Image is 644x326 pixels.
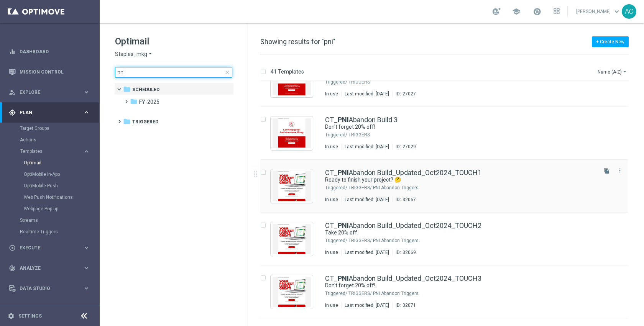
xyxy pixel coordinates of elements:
div: Last modified: [DATE] [342,302,392,308]
i: more_vert [617,167,623,174]
span: Plan [20,110,83,115]
i: equalizer [9,48,16,55]
div: Plan [9,109,83,116]
div: Triggered/ [325,79,347,85]
i: arrow_drop_down [622,69,628,75]
a: Streams [20,217,80,223]
span: Execute [20,246,83,250]
div: Press SPACE to select this row. [253,265,642,318]
div: Realtime Triggers [20,226,99,238]
div: Take 20% off. [325,229,596,236]
input: Search Template [115,67,232,78]
a: Don't forget 20% off! [325,123,578,131]
div: ID: [392,144,416,150]
a: CT_PNIAbandon Build 3 [325,116,398,123]
button: Templates keyboard_arrow_right [20,148,90,154]
div: Triggered/TRIGGERS/PNI Abandon Triggers [348,290,596,297]
a: Optimail [24,160,80,166]
div: Triggered/ [325,132,347,138]
div: Analyze [9,265,83,272]
a: Webpage Pop-up [24,206,80,212]
div: Dashboard [9,41,90,62]
div: Mission Control [9,62,90,82]
p: 41 Templates [271,68,304,75]
button: Data Studio keyboard_arrow_right [8,285,90,292]
button: Name (A-Z)arrow_drop_down [597,67,629,76]
button: gps_fixed Plan keyboard_arrow_right [8,110,90,116]
span: Staples_mkg [115,51,147,58]
i: folder [123,85,131,93]
img: 32069.jpeg [273,224,311,254]
div: Data Studio [9,285,83,292]
button: track_changes Analyze keyboard_arrow_right [8,265,90,271]
div: Templates [20,149,83,154]
a: Ready to finish your project? 🤔 [325,176,578,183]
i: lightbulb [9,305,16,312]
a: Don't forget 20% off! [325,282,578,289]
span: Triggered [132,118,158,125]
div: OptiMobile Push [24,180,99,192]
div: Last modified: [DATE] [342,197,392,203]
button: person_search Explore keyboard_arrow_right [8,89,90,95]
div: 32067 [402,197,416,203]
div: 27029 [402,144,416,150]
div: equalizer Dashboard [8,49,90,55]
span: school [512,7,521,16]
div: Streams [20,215,99,226]
div: ID: [392,197,416,203]
div: 27027 [402,91,416,97]
b: PNI [338,116,349,124]
i: keyboard_arrow_right [83,285,90,292]
span: close [224,69,230,75]
div: Optibot [9,298,90,319]
div: Templates [20,146,99,215]
img: 32067.jpeg [273,171,311,201]
a: [PERSON_NAME]keyboard_arrow_down [575,6,622,17]
button: Mission Control [8,69,90,75]
div: Don't forget 20% off! [325,282,596,289]
button: + Create New [592,36,629,47]
div: Triggered/ [325,238,347,244]
div: ID: [392,249,416,256]
span: keyboard_arrow_down [613,7,621,16]
span: FY-2025 [139,98,159,105]
i: folder [123,118,131,125]
a: Mission Control [20,62,90,82]
div: Optimail [24,157,99,169]
div: Last modified: [DATE] [342,91,392,97]
div: Triggered/TRIGGERS/PNI Abandon Triggers [348,185,596,191]
div: Execute [9,244,83,251]
span: Explore [20,90,83,95]
div: In use [325,91,338,97]
a: CT_PNIAbandon Build_Updated_Oct2024_TOUCH1 [325,169,481,176]
a: Web Push Notifications [24,194,80,200]
i: keyboard_arrow_right [83,88,90,96]
span: Data Studio [20,286,83,291]
button: play_circle_outline Execute keyboard_arrow_right [8,245,90,251]
button: file_copy [602,166,612,176]
i: keyboard_arrow_right [83,148,90,155]
div: Triggered/ [325,185,347,191]
img: 32071.jpeg [273,277,311,307]
i: settings [8,313,15,319]
div: In use [325,249,338,256]
div: Press SPACE to select this row. [253,107,642,160]
i: track_changes [9,265,16,272]
span: Templates [20,149,75,154]
i: file_copy [604,168,610,174]
a: OptiMobile Push [24,183,80,189]
img: 27029.jpeg [273,118,311,148]
div: Triggered/TRIGGERS [348,132,596,138]
i: keyboard_arrow_right [83,264,90,272]
span: Scheduled [132,86,159,93]
div: Press SPACE to select this row. [253,213,642,265]
a: Target Groups [20,125,80,131]
span: Analyze [20,266,83,270]
div: Triggered/TRIGGERS/PNI Abandon Triggers [348,238,596,244]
